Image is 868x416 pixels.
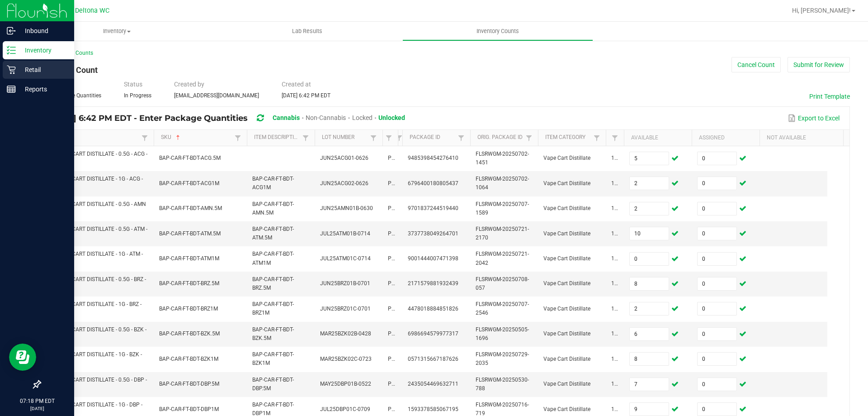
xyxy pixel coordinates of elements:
span: BAP-CAR-FT-BDT-BRZ.5M [252,276,294,291]
p: Retail [16,64,70,75]
a: Filter [368,132,379,143]
a: Lot NumberSortable [322,134,368,141]
span: JUN25BRZ01C-0701 [320,306,371,312]
span: 0571315667187626 [408,356,458,362]
div: [DATE] 6:42 PM EDT - Enter Package Quantities [47,110,412,127]
span: Vape Cart Distillate [543,280,590,287]
span: Non-Cannabis [306,114,346,121]
span: In Progress [124,92,151,99]
span: Hi, [PERSON_NAME]! [792,7,851,14]
span: FLSRWGM-20250702-1451 [476,151,529,166]
a: Inventory Counts [402,22,593,41]
span: 1017763 [611,155,633,161]
span: Status [124,81,142,88]
span: BAP-CAR-FT-BDT-BRZ1M [159,306,218,312]
span: JUL25ATM01C-0714 [320,255,371,262]
span: BAP-CAR-FT-BDT-ACG1M [252,176,294,191]
span: Vape Cart Distillate [543,180,590,186]
span: 4478018884851826 [408,306,458,312]
span: Vape Cart Distillate [543,330,590,337]
span: BAP-CAR-FT-BDT-DBP.5M [252,377,294,392]
span: 1018622 [611,255,633,262]
inline-svg: Reports [7,85,16,94]
span: Pantry [388,406,404,412]
p: Reports [16,84,70,95]
span: BAP-CAR-FT-BDT-ACG.5M [159,155,221,161]
span: 1002884 [611,406,633,412]
inline-svg: Inventory [7,46,16,55]
span: BAP-CAR-FT-BDT-BRZ.5M [159,280,219,287]
span: 1002879 [611,381,633,387]
span: Pantry [388,280,404,287]
span: MAR25BZK02B-0428 [320,330,371,337]
button: Cancel Count [731,57,781,72]
button: Export to Excel [786,110,842,126]
span: FLSRWGM-20250707-2546 [476,301,529,316]
a: Filter [139,132,150,143]
span: Vape Cart Distillate [543,155,590,161]
span: FT - VAPE CART DISTILLATE - 1G - ATM - HYB [46,251,143,266]
span: FLSRWGM-20250530-788 [476,377,529,392]
span: BAP-CAR-FT-BDT-ATM.5M [252,226,294,241]
span: Inventory Counts [464,27,531,35]
span: 1001815 [611,356,633,362]
span: Lab Results [280,27,335,35]
a: Filter [394,132,405,143]
p: Inbound [16,25,70,36]
span: [DATE] 6:42 PM EDT [282,92,330,99]
span: 2435054469632711 [408,381,458,387]
a: Filter [524,132,534,143]
span: Pantry [388,306,404,312]
a: Inventory [22,22,212,41]
a: Lab Results [212,22,402,41]
iframe: Resource center [9,344,36,371]
span: FLSRWGM-20250721-2170 [476,226,529,241]
span: 6796400180805437 [408,180,458,186]
span: FT - VAPE CART DISTILLATE - 0.5G - BZK - HYI [46,326,146,341]
p: [DATE] [4,405,70,412]
span: 1015633 [611,180,633,186]
a: Item CategorySortable [545,134,591,141]
span: JUN25ACG01-0626 [320,155,368,161]
span: FT - VAPE CART DISTILLATE - 1G - BRZ - HYB [46,301,142,316]
span: 9001444007471398 [408,255,458,262]
span: BAP-CAR-FT-BDT-ATM.5M [159,230,221,237]
span: BAP-CAR-FT-BDT-BRZ1M [252,301,294,316]
span: FLSRWGM-20250702-1064 [476,176,529,191]
span: Pantry [388,180,404,186]
span: Vape Cart Distillate [543,356,590,362]
span: BAP-CAR-FT-BDT-AMN.5M [252,201,294,216]
span: Pantry [388,356,404,362]
span: Vape Cart Distillate [543,406,590,412]
inline-svg: Inbound [7,26,16,35]
span: Vape Cart Distillate [543,230,590,237]
span: BAP-CAR-FT-BDT-AMN.5M [159,205,222,211]
span: JUL25ATM01B-0714 [320,230,370,237]
a: ItemSortable [48,134,139,141]
span: 2171579881932439 [408,280,458,287]
span: Vape Cart Distillate [543,381,590,387]
span: FT - VAPE CART DISTILLATE - 0.5G - ATM - HYB [46,226,147,241]
th: Not Available [759,130,827,146]
p: 07:18 PM EDT [4,397,70,405]
span: 9701837244519440 [408,205,458,211]
span: Cannabis [273,114,300,121]
inline-svg: Retail [7,65,16,74]
span: 1018621 [611,230,633,237]
span: BAP-CAR-FT-BDT-ATM1M [252,251,294,266]
span: 9485398454276410 [408,155,458,161]
span: Locked [352,114,373,121]
button: Submit for Review [788,57,850,72]
span: JUN25AMN01B-0630 [320,205,373,211]
span: BAP-CAR-FT-BDT-DBP.5M [159,381,219,387]
span: JUN25ACG02-0626 [320,180,368,186]
span: Pantry [388,230,404,237]
span: Pantry [388,205,404,211]
a: Filter [383,132,394,143]
span: FT - VAPE CART DISTILLATE - 1G - ACG - SAT [46,176,143,191]
span: FT - VAPE CART DISTILLATE - 0.5G - AMN - HYB [46,201,146,216]
span: BAP-CAR-FT-BDT-BZK.5M [159,330,220,337]
span: 1012079 [611,280,633,287]
span: 6986694579977317 [408,330,458,337]
span: 3737738049264701 [408,230,458,237]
